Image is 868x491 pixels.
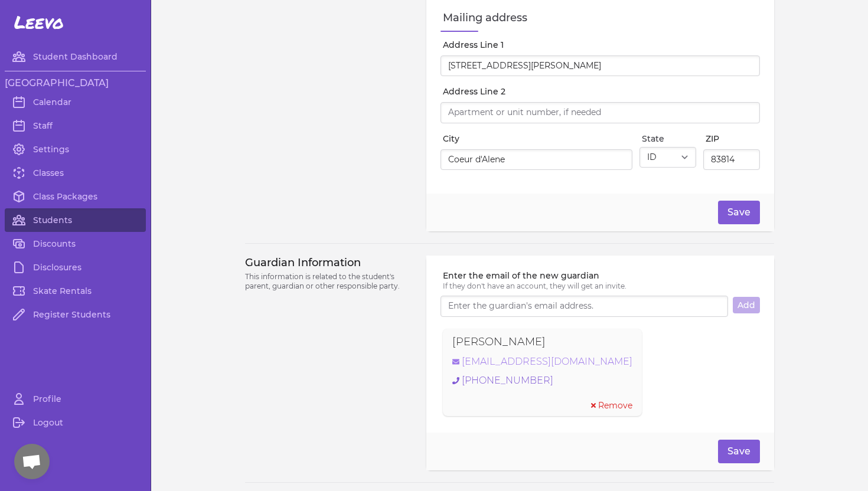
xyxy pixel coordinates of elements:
[718,440,760,463] button: Save
[452,333,546,350] p: [PERSON_NAME]
[443,39,760,51] label: Address Line 1
[5,303,146,326] a: Register Students
[642,133,696,145] label: State
[443,86,760,97] label: Address Line 2
[452,355,632,369] a: [EMAIL_ADDRESS][DOMAIN_NAME]
[443,270,760,281] label: Enter the email of the new guardian
[440,296,728,317] input: Enter the guardian's email address.
[440,102,760,123] input: Apartment or unit number, if needed
[452,374,632,388] a: [PHONE_NUMBER]
[5,161,146,185] a: Classes
[5,45,146,68] a: Student Dashboard
[591,400,632,411] button: Remove
[5,387,146,411] a: Profile
[5,411,146,434] a: Logout
[5,256,146,279] a: Disclosures
[443,281,760,291] p: If they don't have an account, they will get an invite.
[5,279,146,303] a: Skate Rentals
[598,400,632,411] span: Remove
[5,185,146,208] a: Class Packages
[440,55,760,77] input: Start typing your address...
[5,114,146,138] a: Staff
[5,208,146,232] a: Students
[706,133,760,145] label: ZIP
[718,201,760,224] button: Save
[14,444,50,479] a: Open chat
[5,90,146,114] a: Calendar
[443,9,760,26] label: Mailing address
[5,76,146,90] h3: [GEOGRAPHIC_DATA]
[245,272,412,291] p: This information is related to the student's parent, guardian or other responsible party.
[14,12,64,33] span: Leevo
[733,297,760,313] button: Add
[5,232,146,256] a: Discounts
[245,256,412,270] h3: Guardian Information
[443,133,632,145] label: City
[5,138,146,161] a: Settings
